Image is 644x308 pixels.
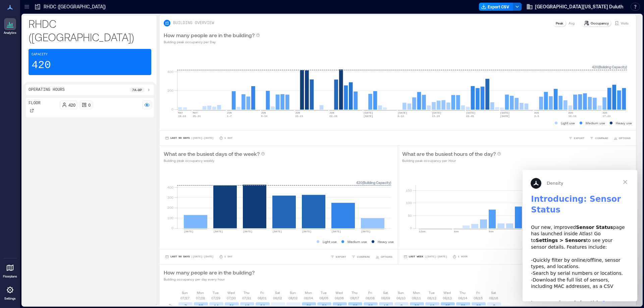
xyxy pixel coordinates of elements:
text: [DATE] [432,111,441,114]
text: 18 [384,304,388,308]
p: Operating Hours [29,87,65,93]
p: Wed [443,290,451,295]
p: 7a - 9p [132,87,142,93]
p: Fri [368,290,372,295]
text: 31 [337,304,342,308]
text: 21 [229,304,234,308]
p: 08/14 [458,295,467,301]
button: Last 90 Days |[DATE]-[DATE] [164,253,215,260]
p: Wed [335,290,343,295]
text: 8-14 [261,115,267,118]
text: 12am [419,230,425,233]
p: Building peak occupancy per Day [164,39,260,45]
text: [DATE] [500,111,510,114]
text: 3-9 [534,115,539,118]
p: Building peak occupancy weekly [164,158,265,163]
text: 33 [353,304,358,308]
p: Settings [4,297,16,301]
p: Sat [383,290,388,295]
span: EXPORT [336,255,346,259]
span: EXPORT [574,136,584,140]
tspan: 150 [406,188,412,192]
span: OPTIONS [619,136,631,140]
p: Tue [213,290,219,295]
p: 1 Day [224,136,232,140]
text: 17-23 [602,115,610,118]
text: [DATE] [397,111,407,114]
p: 07/28 [196,295,205,301]
p: Sun [398,290,404,295]
text: 15-21 [295,115,303,118]
p: Mon [413,290,420,295]
p: What are the busiest hours of the day? [402,150,496,158]
text: [DATE] [466,111,476,114]
p: 08/12 [427,295,436,301]
p: 08/15 [474,295,483,301]
text: 31 [307,304,311,308]
text: [DATE] [364,115,373,118]
a: Analytics [2,16,18,37]
text: JUN [227,111,232,114]
text: AUG [602,111,607,114]
text: 10-16 [568,115,576,118]
p: Tue [429,290,435,295]
p: Fri [260,290,264,295]
button: OPTIONS [374,253,394,260]
p: 07/30 [227,295,236,301]
p: Occupancy [591,20,609,26]
text: [DATE] [302,230,312,233]
button: COMPARE [350,253,371,260]
tspan: 0 [171,107,173,111]
text: 22-28 [329,115,337,118]
a: Settings [2,282,18,303]
text: 18-24 [178,115,186,118]
p: Mon [305,290,312,295]
p: Thu [352,290,358,295]
p: 420 [32,59,51,72]
tspan: 300 [167,195,173,199]
span: [GEOGRAPHIC_DATA][US_STATE] Duluth [535,3,623,10]
a: Sensor Status Page [8,130,96,142]
p: 08/13 [443,295,452,301]
text: AUG [568,111,573,114]
p: 08/06 [335,295,344,301]
text: [DATE] [361,230,371,233]
p: 08/02 [273,295,282,301]
p: How many people are in the building? [164,268,255,276]
p: Analytics [4,31,16,35]
button: [GEOGRAPHIC_DATA][US_STATE] Duluth [524,1,625,12]
p: 07/31 [242,295,251,301]
p: 08/16 [489,295,498,301]
text: JUN [295,111,300,114]
text: 8 [400,304,403,308]
p: Thu [244,290,250,295]
text: 26 [368,304,373,308]
text: 20-26 [466,115,474,118]
p: Light use [561,120,575,126]
p: BUILDING OVERVIEW [173,20,214,26]
p: Mon [197,290,204,295]
span: COMPARE [595,136,608,140]
text: 25-31 [193,115,201,118]
p: 08/07 [350,295,359,301]
tspan: 200 [167,205,173,209]
p: 1 Day [224,255,232,259]
text: 26 [322,304,327,308]
text: 1-7 [227,115,232,118]
p: Visits [621,20,629,26]
text: [DATE] [364,111,373,114]
text: [DATE] [243,230,253,233]
p: What are the busiest days of the week? [164,150,260,158]
text: JUN [261,111,266,114]
button: Last Week |[DATE]-[DATE] [402,253,448,260]
p: 08/08 [366,295,375,301]
p: 08/11 [412,295,421,301]
p: Light use [323,239,337,244]
iframe: Intercom live chat message [523,170,637,301]
button: OPTIONS [612,135,632,141]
